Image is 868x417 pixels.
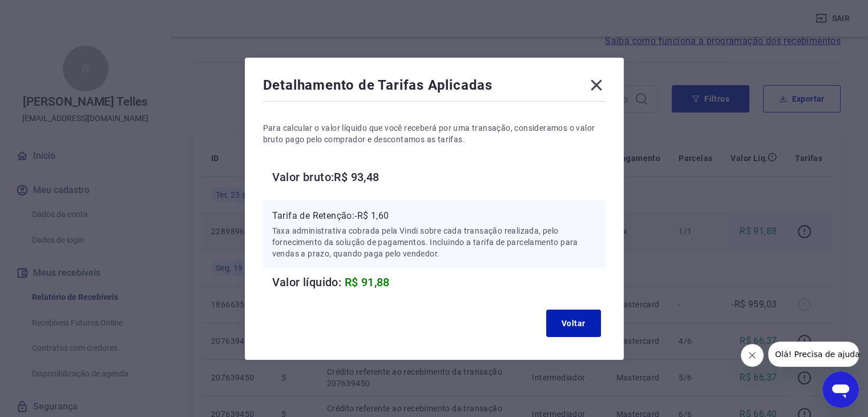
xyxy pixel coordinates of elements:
[272,273,605,291] h6: Valor líquido:
[263,76,605,99] div: Detalhamento de Tarifas Aplicadas
[822,371,859,408] iframe: Botão para abrir a janela de mensagens
[768,342,859,367] iframe: Mensagem da empresa
[272,225,596,259] p: Taxa administrativa cobrada pela Vindi sobre cada transação realizada, pelo fornecimento da soluç...
[741,344,764,367] iframe: Fechar mensagem
[272,168,605,186] h6: Valor bruto: R$ 93,48
[272,209,596,223] p: Tarifa de Retenção: -R$ 1,60
[345,275,390,289] span: R$ 91,88
[263,122,605,145] p: Para calcular o valor líquido que você receberá por uma transação, consideramos o valor bruto pag...
[546,310,601,337] button: Voltar
[7,8,96,17] span: Olá! Precisa de ajuda?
